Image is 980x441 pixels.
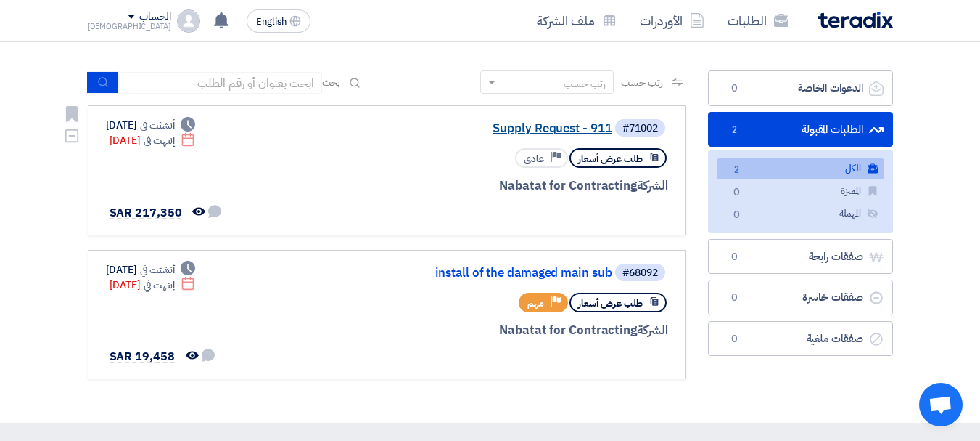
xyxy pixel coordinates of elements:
[622,268,658,278] div: #68092
[106,262,196,278] div: [DATE]
[144,278,175,293] span: إنتهت في
[708,280,893,315] a: صفقات خاسرة0
[319,177,668,195] div: Nabatat for Contracting
[578,152,643,166] span: طلب عرض أسعار
[726,250,744,264] span: 0
[637,321,668,339] span: الشركة
[106,118,196,133] div: [DATE]
[140,262,175,278] span: أنشئت في
[728,208,746,223] span: 0
[256,17,287,27] span: English
[708,112,893,147] a: الطلبات المقبولة2
[717,181,884,202] a: المميزة
[140,118,175,133] span: أنشئت في
[622,124,658,134] div: #71002
[110,348,175,365] span: SAR 19,458
[728,185,746,201] span: 0
[708,239,893,275] a: صفقات رابحة0
[726,123,744,137] span: 2
[322,122,612,135] a: Supply Request - 911
[578,296,643,310] span: طلب عرض أسعار
[628,4,716,38] a: الأوردرات
[110,133,196,148] div: [DATE]
[110,204,182,222] span: SAR 217,350
[717,203,884,224] a: المهملة
[177,9,200,33] img: profile_test.png
[726,291,744,305] span: 0
[322,267,612,280] a: install of the damaged main sub
[88,23,171,31] div: [DEMOGRAPHIC_DATA]
[524,152,544,166] span: عادي
[637,177,668,195] span: الشركة
[322,75,341,90] span: بحث
[110,278,196,293] div: [DATE]
[525,4,628,38] a: ملف الشركة
[919,383,963,426] a: Open chat
[717,158,884,179] a: الكل
[144,133,175,148] span: إنتهت في
[708,70,893,106] a: الدعوات الخاصة0
[527,296,544,310] span: مهم
[726,81,744,96] span: 0
[119,72,322,94] input: ابحث بعنوان أو رقم الطلب
[564,76,606,92] div: رتب حسب
[247,9,310,33] button: English
[621,75,662,90] span: رتب حسب
[319,321,668,340] div: Nabatat for Contracting
[818,12,893,28] img: Teradix logo
[139,11,170,23] div: الحساب
[716,4,800,38] a: الطلبات
[728,163,746,178] span: 2
[708,321,893,357] a: صفقات ملغية0
[726,332,744,347] span: 0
